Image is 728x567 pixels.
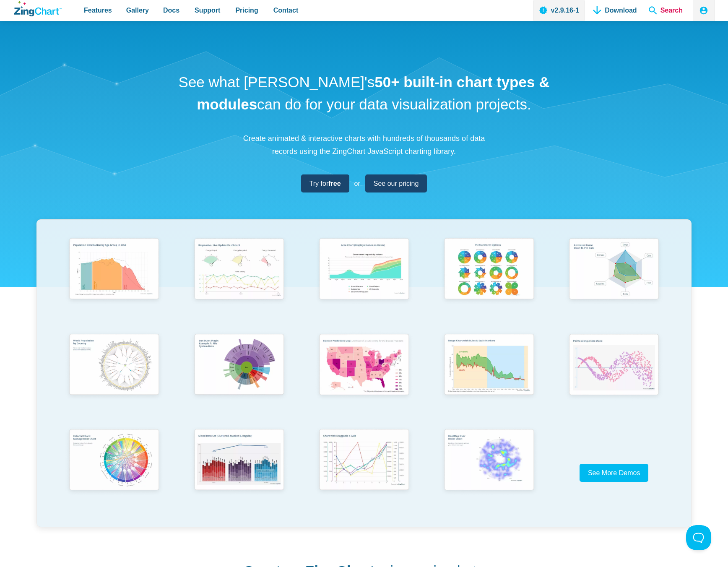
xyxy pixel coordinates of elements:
[314,234,414,306] img: Area Chart (Displays Nodes on Hover)
[302,425,426,520] a: Chart with Draggable Y-Axis
[309,178,341,189] span: Try for
[64,330,164,401] img: World Population by Country
[686,525,711,550] iframe: Toggle Customer Support
[328,180,341,187] strong: free
[314,330,414,401] img: Election Predictions Map
[14,1,62,16] a: ZingChart Logo. Click to return to the homepage
[195,5,220,16] span: Support
[564,330,664,401] img: Points Along a Sine Wave
[551,330,676,425] a: Points Along a Sine Wave
[84,5,112,16] span: Features
[439,234,539,306] img: Pie Transform Options
[189,425,289,497] img: Mixed Data Set (Clustered, Stacked, and Regular)
[177,425,302,520] a: Mixed Data Set (Clustered, Stacked, and Regular)
[426,234,551,330] a: Pie Transform Options
[273,5,299,16] span: Contact
[177,234,302,330] a: Responsive Live Update Dashboard
[235,5,258,16] span: Pricing
[426,330,551,425] a: Range Chart with Rultes & Scale Markers
[177,330,302,425] a: Sun Burst Plugin Example ft. File System Data
[64,234,164,306] img: Population Distribution by Age Group in 2052
[52,330,177,425] a: World Population by Country
[426,425,551,520] a: Heatmap Over Radar Chart
[197,74,549,112] strong: 50+ built-in chart types & modules
[354,178,360,189] span: or
[374,178,419,189] span: See our pricing
[439,330,539,401] img: Range Chart with Rultes & Scale Markers
[302,234,426,330] a: Area Chart (Displays Nodes on Hover)
[126,5,149,16] span: Gallery
[52,425,177,520] a: Colorful Chord Management Chart
[189,330,289,401] img: Sun Burst Plugin Example ft. File System Data
[189,234,289,306] img: Responsive Live Update Dashboard
[580,464,649,482] a: See More Demos
[301,174,349,192] a: Try forfree
[551,234,676,330] a: Animated Radar Chart ft. Pet Data
[175,71,553,115] h1: See what [PERSON_NAME]'s can do for your data visualization projects.
[439,425,539,497] img: Heatmap Over Radar Chart
[238,132,490,158] p: Create animated & interactive charts with hundreds of thousands of data records using the ZingCha...
[588,469,640,476] span: See More Demos
[52,234,177,330] a: Population Distribution by Age Group in 2052
[314,425,414,497] img: Chart with Draggable Y-Axis
[302,330,426,425] a: Election Predictions Map
[365,174,427,192] a: See our pricing
[163,5,179,16] span: Docs
[64,425,164,497] img: Colorful Chord Management Chart
[564,234,664,306] img: Animated Radar Chart ft. Pet Data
